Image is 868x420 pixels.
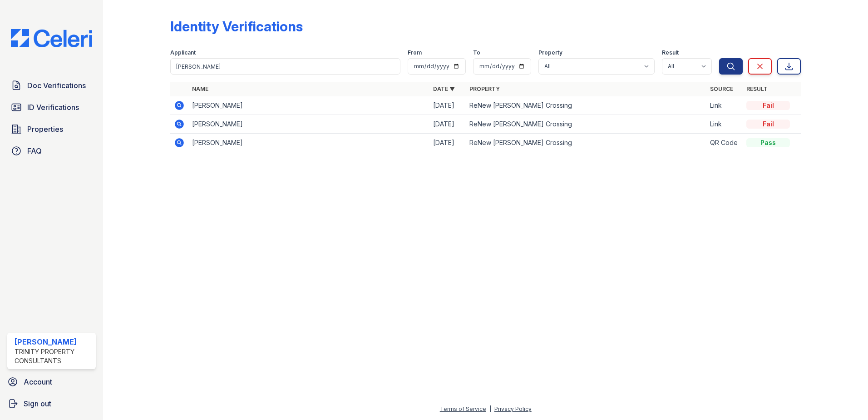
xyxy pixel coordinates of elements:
[710,85,733,92] a: Source
[7,76,96,95] a: Doc Verifications
[706,115,743,134] td: Link
[466,115,707,134] td: ReNew [PERSON_NAME] Crossing
[469,85,500,92] a: Property
[15,336,92,347] div: [PERSON_NAME]
[170,58,400,75] input: Search by name or phone number
[433,85,455,92] a: Date ▼
[4,395,99,413] a: Sign out
[466,134,707,152] td: ReNew [PERSON_NAME] Crossing
[4,373,99,391] a: Account
[473,49,480,56] label: To
[15,347,92,365] div: Trinity Property Consultants
[489,405,491,412] div: |
[192,85,208,92] a: Name
[24,398,51,409] span: Sign out
[188,115,429,134] td: [PERSON_NAME]
[7,120,96,138] a: Properties
[4,29,99,47] img: CE_Logo_Blue-a8612792a0a2168367f1c8372b55b34899dd931a85d93a1a3d3e32e68fde9ad4.png
[429,96,466,115] td: [DATE]
[746,101,790,110] div: Fail
[27,124,63,135] span: Properties
[408,49,422,56] label: From
[706,96,743,115] td: Link
[440,405,486,412] a: Terms of Service
[27,80,86,91] span: Doc Verifications
[706,134,743,152] td: QR Code
[27,102,79,113] span: ID Verifications
[429,134,466,152] td: [DATE]
[7,98,96,116] a: ID Verifications
[746,120,790,129] div: Fail
[494,405,532,412] a: Privacy Policy
[188,96,429,115] td: [PERSON_NAME]
[746,85,768,92] a: Result
[662,49,679,56] label: Result
[170,18,303,35] div: Identity Verifications
[466,96,707,115] td: ReNew [PERSON_NAME] Crossing
[7,142,96,160] a: FAQ
[538,49,562,56] label: Property
[429,115,466,134] td: [DATE]
[170,49,196,56] label: Applicant
[27,145,42,156] span: FAQ
[24,376,52,387] span: Account
[188,134,429,152] td: [PERSON_NAME]
[746,138,790,147] div: Pass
